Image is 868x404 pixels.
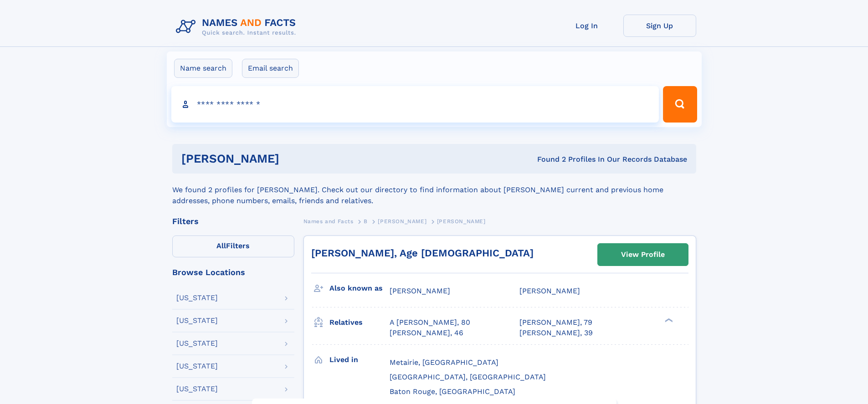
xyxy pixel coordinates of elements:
[172,235,294,257] label: Filters
[176,317,218,324] div: [US_STATE]
[216,241,226,250] span: All
[519,328,593,338] a: [PERSON_NAME], 39
[176,340,218,347] div: [US_STATE]
[176,385,218,393] div: [US_STATE]
[390,317,470,327] a: A [PERSON_NAME], 80
[303,215,354,227] a: Names and Facts
[176,363,218,370] div: [US_STATE]
[663,317,673,323] div: ❯
[437,218,486,225] span: [PERSON_NAME]
[390,328,463,338] a: [PERSON_NAME], 46
[519,317,592,327] a: [PERSON_NAME], 79
[623,15,696,37] a: Sign Up
[329,352,390,368] h3: Lived in
[550,15,623,37] a: Log In
[329,315,390,330] h3: Relatives
[390,373,546,381] span: [GEOGRAPHIC_DATA], [GEOGRAPHIC_DATA]
[176,294,218,302] div: [US_STATE]
[378,218,426,225] span: [PERSON_NAME]
[171,86,659,123] input: search input
[181,153,408,164] h1: [PERSON_NAME]
[364,215,368,227] a: B
[364,218,368,225] span: B
[172,217,294,225] div: Filters
[390,387,515,396] span: Baton Rouge, [GEOGRAPHIC_DATA]
[172,15,303,39] img: Logo Names and Facts
[621,244,665,265] div: View Profile
[329,281,390,296] h3: Also known as
[172,268,294,276] div: Browse Locations
[408,154,687,164] div: Found 2 Profiles In Our Records Database
[174,59,232,78] label: Name search
[378,215,426,227] a: [PERSON_NAME]
[172,174,696,206] div: We found 2 profiles for [PERSON_NAME]. Check out our directory to find information about [PERSON_...
[663,86,697,123] button: Search Button
[311,247,534,259] a: [PERSON_NAME], Age [DEMOGRAPHIC_DATA]
[598,244,688,266] a: View Profile
[390,358,498,367] span: Metairie, [GEOGRAPHIC_DATA]
[390,286,450,295] span: [PERSON_NAME]
[519,286,580,295] span: [PERSON_NAME]
[242,59,299,78] label: Email search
